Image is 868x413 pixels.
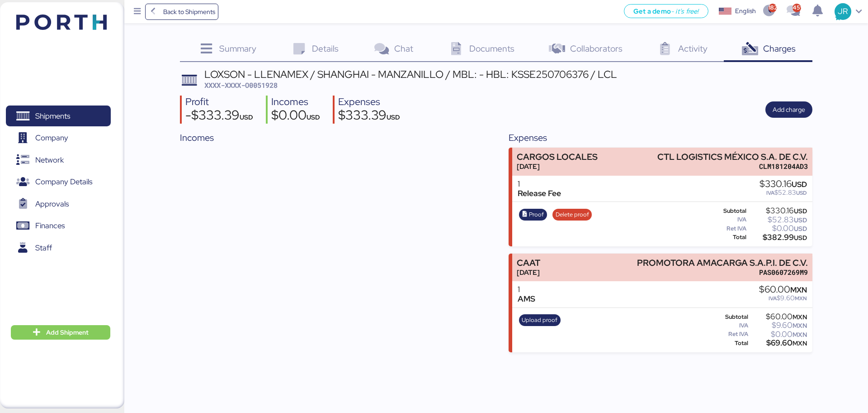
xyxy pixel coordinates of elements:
[35,175,92,188] span: Company Details
[6,193,111,214] a: Approvals
[709,322,748,329] div: IVA
[735,6,756,16] div: English
[219,43,256,54] span: Summary
[6,149,111,170] a: Network
[709,208,747,214] div: Subtotal
[519,209,547,221] button: Proof
[657,162,808,171] div: CLM181204AD3
[518,285,535,294] div: 1
[519,314,561,326] button: Upload proof
[6,237,111,258] a: Staff
[518,189,561,198] div: Release Fee
[46,327,89,338] span: Add Shipment
[35,131,68,144] span: Company
[759,179,807,189] div: $330.16
[130,4,145,19] button: Menu
[794,225,807,233] span: USD
[748,225,807,232] div: $0.00
[750,322,807,329] div: $9.60
[556,210,589,220] span: Delete proof
[792,179,807,189] span: USD
[765,101,812,118] button: Add charge
[709,226,747,232] div: Ret IVA
[35,110,70,123] span: Shipments
[794,234,807,242] span: USD
[766,189,774,197] span: IVA
[469,43,514,54] span: Documents
[180,131,483,144] div: Incomes
[552,209,592,221] button: Delete proof
[185,109,253,124] div: -$333.39
[759,285,807,295] div: $60.00
[709,216,747,223] div: IVA
[750,313,807,320] div: $60.00
[678,43,708,54] span: Activity
[271,109,320,124] div: $0.00
[11,325,110,340] button: Add Shipment
[35,219,65,232] span: Finances
[6,128,111,149] a: Company
[312,43,339,54] span: Details
[338,96,400,109] div: Expenses
[794,207,807,215] span: USD
[759,189,807,196] div: $52.83
[509,131,812,144] div: Expenses
[748,207,807,214] div: $330.16
[517,162,598,171] div: [DATE]
[6,172,111,192] a: Company Details
[517,258,540,268] div: CAAT
[6,216,111,236] a: Finances
[657,152,808,162] div: CTL LOGISTICS MÉXICO S.A. DE C.V.
[794,216,807,224] span: USD
[769,295,777,302] span: IVA
[394,43,413,54] span: Chat
[750,331,807,338] div: $0.00
[763,43,796,54] span: Charges
[163,6,215,17] span: Back to Shipments
[750,340,807,346] div: $69.60
[204,69,617,79] div: LOXSON - LLENAMEX / SHANGHAI - MANZANILLO / MBL: - HBL: KSSE250706376 / LCL
[240,113,253,121] span: USD
[145,4,219,20] a: Back to Shipments
[759,295,807,302] div: $9.60
[795,295,807,302] span: MXN
[518,179,561,189] div: 1
[796,189,807,197] span: USD
[387,113,400,121] span: USD
[793,313,807,321] span: MXN
[517,268,540,277] div: [DATE]
[35,154,64,167] span: Network
[338,109,400,124] div: $333.39
[748,234,807,241] div: $382.99
[6,106,111,126] a: Shipments
[204,81,278,90] span: XXXX-XXXX-O0051928
[185,96,253,109] div: Profit
[709,340,748,346] div: Total
[709,331,748,337] div: Ret IVA
[35,197,69,211] span: Approvals
[522,315,557,325] span: Upload proof
[748,216,807,223] div: $52.83
[709,314,748,320] div: Subtotal
[271,96,320,109] div: Incomes
[773,104,805,115] span: Add charge
[793,331,807,339] span: MXN
[838,5,848,17] span: JR
[709,234,747,240] div: Total
[517,152,598,162] div: CARGOS LOCALES
[518,294,535,304] div: AMS
[529,210,544,220] span: Proof
[793,322,807,330] span: MXN
[570,43,623,54] span: Collaborators
[307,113,320,121] span: USD
[790,285,807,295] span: MXN
[637,258,808,268] div: PROMOTORA AMACARGA S.A.P.I. DE C.V.
[793,339,807,347] span: MXN
[637,268,808,277] div: PAS0607269M9
[35,241,52,255] span: Staff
